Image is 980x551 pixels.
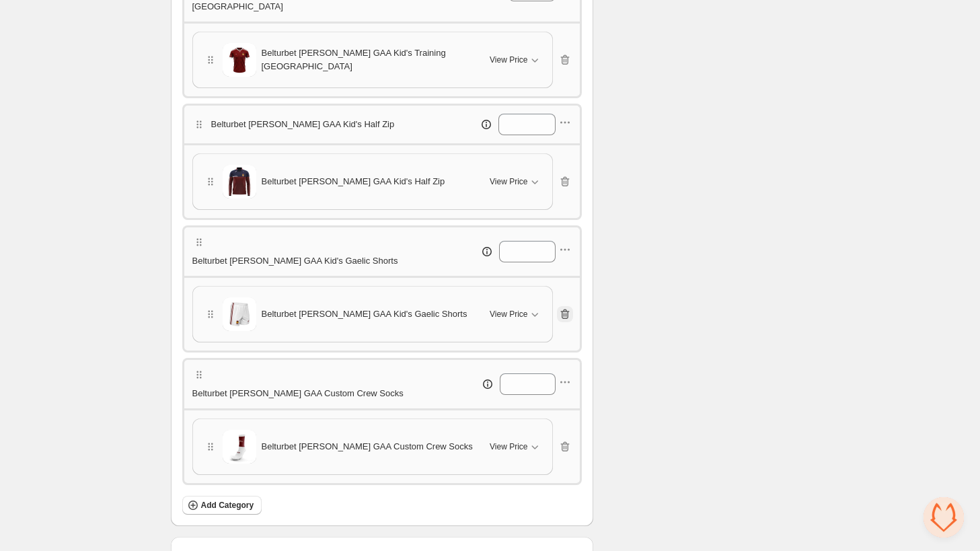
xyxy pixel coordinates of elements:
[482,49,549,71] button: View Price
[262,307,467,321] span: Belturbet [PERSON_NAME] GAA Kid's Gaelic Shorts
[223,43,256,77] img: Belturbet Rory O'Moores GAA Kid's Training Jersey
[490,441,527,452] span: View Price
[490,309,527,320] span: View Price
[490,176,527,187] span: View Price
[262,440,473,453] span: Belturbet [PERSON_NAME] GAA Custom Crew Socks
[192,254,398,268] p: Belturbet [PERSON_NAME] GAA Kid's Gaelic Shorts
[482,171,549,192] button: View Price
[211,118,395,131] p: Belturbet [PERSON_NAME] GAA Kid's Half Zip
[223,165,256,198] img: Belturbet Rory O'Moores GAA Kid's Half Zip
[182,496,262,515] button: Add Category
[223,430,256,464] img: Belturbet Rory O'Moores GAA Custom Crew Socks
[262,175,445,188] span: Belturbet [PERSON_NAME] GAA Kid's Half Zip
[262,46,474,73] span: Belturbet [PERSON_NAME] GAA Kid's Training [GEOGRAPHIC_DATA]
[192,387,404,400] p: Belturbet [PERSON_NAME] GAA Custom Crew Socks
[482,303,549,325] button: View Price
[924,497,964,538] div: Open chat
[490,54,527,65] span: View Price
[223,297,256,331] img: Belturbet Rory O'Moores GAA Kid's Gaelic Shorts
[201,500,254,511] span: Add Category
[482,436,549,457] button: View Price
